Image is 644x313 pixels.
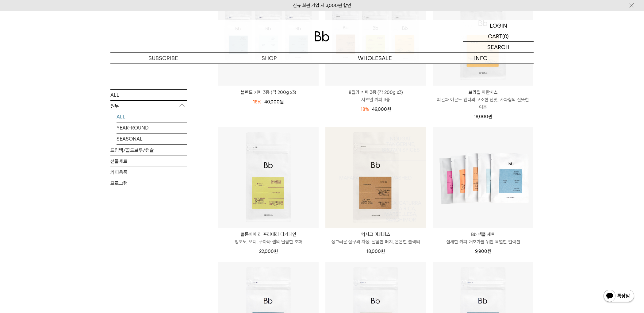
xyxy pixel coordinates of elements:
a: SEASONAL [117,133,187,144]
p: CART [488,31,502,41]
span: 원 [280,99,284,105]
a: 콜롬비아 라 프라데라 디카페인 청포도, 오디, 구아바 잼의 달콤한 조화 [218,231,319,245]
span: 원 [381,249,385,254]
p: INFO [428,53,534,64]
a: 선물세트 [110,156,187,166]
span: 18,000 [474,114,492,119]
span: 22,000 [259,249,278,254]
p: 원두 [110,100,187,111]
a: 브라질 아란치스 피칸과 아몬드 캔디의 고소한 단맛, 사과칩의 산뜻한 여운 [433,89,533,111]
a: Bb 샘플 세트 섬세한 커피 애호가를 위한 특별한 컬렉션 [433,231,533,245]
a: 프로그램 [110,178,187,188]
a: 드립백/콜드브루/캡슐 [110,145,187,155]
span: 40,000 [264,99,284,105]
div: 18% [253,98,261,106]
a: YEAR-ROUND [117,122,187,133]
a: SHOP [216,53,322,64]
img: 로고 [315,31,329,41]
span: 원 [487,249,491,254]
a: 신규 회원 가입 시 3,000원 할인 [293,3,351,8]
span: 원 [274,249,278,254]
img: 1000000480_add2_052.png [325,127,426,228]
a: 8월의 커피 3종 (각 200g x3) 시즈널 커피 3종 [325,89,426,103]
p: 시즈널 커피 3종 [325,96,426,103]
p: 멕시코 마파파스 [325,231,426,238]
p: WHOLESALE [322,53,428,64]
div: 18% [361,106,369,113]
p: SEARCH [487,42,509,52]
a: LOGIN [463,20,534,31]
p: 콜롬비아 라 프라데라 디카페인 [218,231,319,238]
p: 싱그러운 살구와 자몽, 달콤한 퍼지, 은은한 블랙티 [325,238,426,245]
p: (0) [502,31,509,41]
a: ALL [117,111,187,122]
span: 원 [387,106,391,112]
p: 8월의 커피 3종 (각 200g x3) [325,89,426,96]
a: CART (0) [463,31,534,42]
p: 청포도, 오디, 구아바 잼의 달콤한 조화 [218,238,319,245]
img: 콜롬비아 라 프라데라 디카페인 [218,127,319,228]
img: 카카오톡 채널 1:1 채팅 버튼 [603,289,635,304]
span: 49,000 [372,106,391,112]
a: ALL [110,89,187,100]
a: 블렌드 커피 3종 (각 200g x3) [218,89,319,96]
p: 섬세한 커피 애호가를 위한 특별한 컬렉션 [433,238,533,245]
p: LOGIN [490,20,507,31]
p: 브라질 아란치스 [433,89,533,96]
span: 18,000 [366,249,385,254]
p: 피칸과 아몬드 캔디의 고소한 단맛, 사과칩의 산뜻한 여운 [433,96,533,111]
span: 9,900 [475,249,491,254]
a: 커피용품 [110,167,187,177]
img: Bb 샘플 세트 [433,127,533,228]
a: SUBSCRIBE [110,53,216,64]
a: 멕시코 마파파스 싱그러운 살구와 자몽, 달콤한 퍼지, 은은한 블랙티 [325,231,426,245]
a: 멕시코 마파파스 [325,127,426,228]
p: Bb 샘플 세트 [433,231,533,238]
span: 원 [488,114,492,119]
